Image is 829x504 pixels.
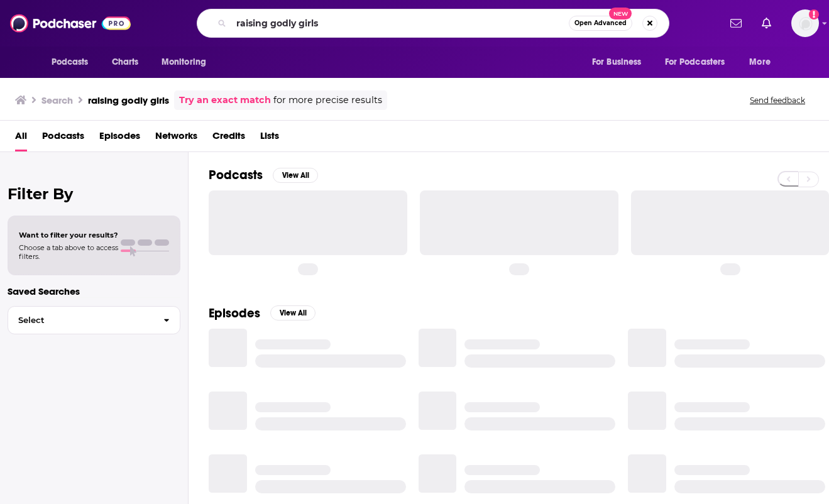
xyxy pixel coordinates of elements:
span: For Business [592,53,642,71]
span: Want to filter your results? [19,231,118,239]
span: Podcasts [52,53,89,71]
span: More [749,53,771,71]
button: Send feedback [746,95,809,106]
p: Saved Searches [8,285,180,297]
a: EpisodesView All [209,305,316,321]
span: For Podcasters [665,53,725,71]
button: Open AdvancedNew [569,16,632,31]
button: Show profile menu [791,9,819,37]
a: Lists [260,126,279,151]
img: Podchaser - Follow, Share and Rate Podcasts [10,11,131,35]
span: Select [8,316,153,324]
button: Select [8,306,180,334]
span: New [609,8,632,19]
a: Credits [212,126,245,151]
span: Open Advanced [574,20,627,26]
a: Networks [155,126,197,151]
a: Show notifications dropdown [757,13,776,34]
a: Charts [104,50,146,74]
span: for more precise results [273,93,382,107]
button: open menu [43,50,105,74]
input: Search podcasts, credits, & more... [231,13,569,33]
a: All [15,126,27,151]
h2: Episodes [209,305,260,321]
button: open menu [153,50,222,74]
h2: Filter By [8,185,180,203]
a: PodcastsView All [209,167,318,183]
button: open menu [657,50,744,74]
div: Search podcasts, credits, & more... [197,9,669,38]
span: Choose a tab above to access filters. [19,243,118,261]
button: open menu [583,50,657,74]
a: Episodes [99,126,140,151]
svg: Add a profile image [809,9,819,19]
span: Charts [112,53,139,71]
button: open menu [740,50,786,74]
span: Logged in as shcarlos [791,9,819,37]
img: User Profile [791,9,819,37]
a: Podcasts [42,126,84,151]
h3: Search [41,94,73,106]
span: Monitoring [162,53,206,71]
h3: raising godly girls [88,94,169,106]
h2: Podcasts [209,167,263,183]
a: Show notifications dropdown [725,13,747,34]
button: View All [270,305,316,320]
a: Try an exact match [179,93,271,107]
button: View All [273,168,318,183]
